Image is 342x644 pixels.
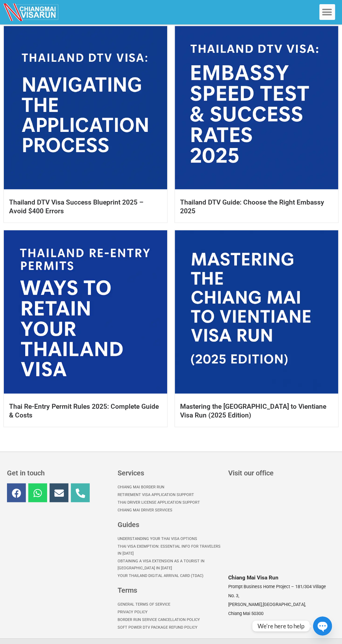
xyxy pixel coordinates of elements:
a: Understanding Your Thai Visa options [118,535,221,542]
a: Chiang Mai Driver Services [118,506,221,514]
a: Obtaining a Visa Extension as a Tourist in [GEOGRAPHIC_DATA] in [DATE] [118,557,221,572]
h3: Get in touch [7,469,111,476]
a: Mastering the [GEOGRAPHIC_DATA] to Vientiane Visa Run (2025 Edition) [180,402,326,419]
a: Privacy Policy [118,608,221,616]
h3: Services [118,469,221,476]
a: Soft Power DTV Package Refund Policy [118,623,221,631]
a: Border Run Service Cancellation Policy [118,616,221,623]
a: General Terms of Service [118,600,221,608]
h3: Visit our office [228,469,332,476]
h3: Terms [118,586,221,593]
nav: Menu [118,483,221,514]
nav: Menu [118,535,221,579]
span: Chiang Mai Visa Run [228,574,278,580]
nav: Menu [118,600,221,631]
div: Menu Toggle [319,4,335,20]
span: Prompt Business Home Project – [228,584,294,589]
h3: Guides [118,521,221,528]
span: [GEOGRAPHIC_DATA], Chiang Mai 50300 [228,601,306,616]
a: Thai Driver License Application Support [118,498,221,506]
span: 181/304 Village No. 3, [PERSON_NAME], [228,584,326,607]
a: Your Thailand Digital Arrival Card (TDAC) [118,572,221,579]
a: Retirement Visa Application Support [118,491,221,498]
a: Thailand DTV Visa Success Blueprint 2025 – Avoid $400 Errors [9,198,143,215]
a: Thai Re-Entry Permit Rules 2025: Complete Guide & Costs [9,402,159,419]
a: Chiang Mai Border Run [118,483,221,491]
a: Thai Visa Exemption: Essential Info for Travelers in [DATE] [118,542,221,557]
a: Thailand DTV Guide: Choose the Right Embassy 2025 [180,198,324,215]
